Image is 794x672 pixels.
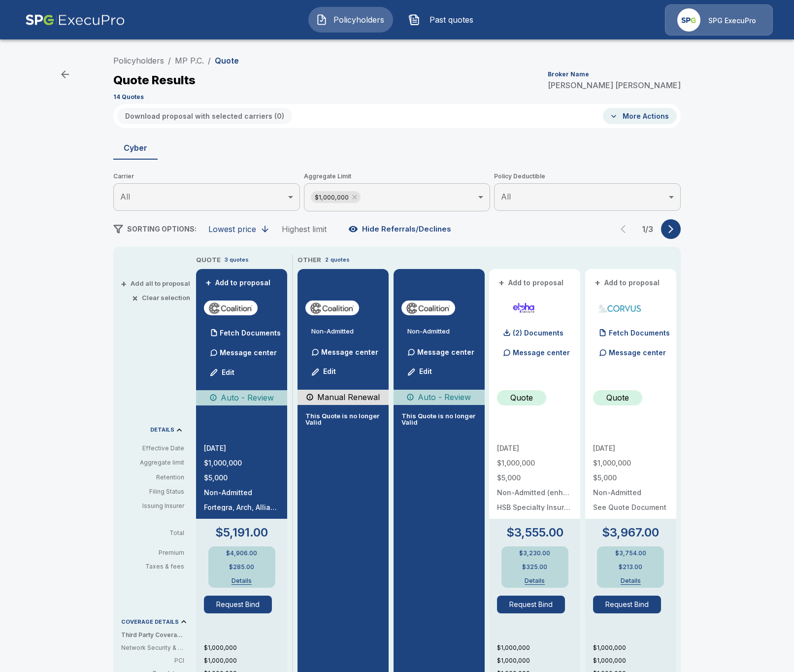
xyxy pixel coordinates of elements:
[606,392,629,403] p: Quote
[121,619,179,625] p: COVERAGE DETAILS
[593,656,676,665] p: $1,000,000
[204,504,279,511] p: Fortegra, Arch, Allianz, Aspen, Vantage
[619,564,642,570] p: $213.00
[204,460,279,467] p: $1,000,000
[497,596,565,613] button: Request Bind
[637,225,657,233] p: 1 / 3
[121,444,184,453] p: Effective Date
[595,279,600,286] span: +
[316,14,328,26] img: Policyholders Icon
[132,295,138,301] span: ×
[127,225,197,233] span: SORTING OPTIONS:
[113,55,239,67] nav: breadcrumb
[175,56,204,66] a: MP P.C.
[121,550,192,556] p: Premium
[665,4,773,35] a: Agency IconSPG ExecuPro
[593,460,668,467] p: $1,000,000
[113,136,158,160] button: Cyber
[226,550,257,556] p: $4,906.00
[113,56,164,66] a: Policyholders
[121,564,192,570] p: Taxes & fees
[401,7,486,33] button: Past quotes IconPast quotes
[331,14,386,26] span: Policyholders
[282,224,327,234] div: Highest limit
[418,391,471,403] p: Auto - Review
[609,347,666,358] p: Message center
[497,643,580,652] p: $1,000,000
[113,171,300,181] span: Carrier
[121,473,184,482] p: Retention
[221,392,274,403] p: Auto - Review
[121,631,192,639] p: Third Party Coverage
[593,474,668,481] p: $5,000
[204,474,279,481] p: $5,000
[593,596,668,613] span: Request Bind
[497,504,572,511] p: HSB Specialty Insurance Company: rated "A++" by A.M. Best (20%), AXIS Surplus Insurance Company: ...
[204,656,287,665] p: $1,000,000
[593,643,676,652] p: $1,000,000
[215,527,268,538] p: $5,191.00
[548,71,589,77] p: Broker Name
[497,277,566,288] button: +Add to proposal
[519,550,550,556] p: $3,230.00
[208,55,211,67] li: /
[708,16,756,26] p: SPG ExecuPro
[204,489,279,496] p: Non-Admitted
[25,4,125,35] img: AA Logo
[603,108,677,124] button: More Actions
[150,427,174,433] p: DETAILS
[204,643,287,652] p: $1,000,000
[121,502,184,510] p: Issuing Insurer
[117,108,292,124] button: Download proposal with selected carriers (0)
[121,643,184,652] p: Network Security & Privacy Liability
[168,55,171,67] li: /
[593,445,668,452] p: [DATE]
[408,14,420,26] img: Past quotes Icon
[497,656,580,665] p: $1,000,000
[325,256,329,264] p: 2
[311,328,381,335] p: Non-Admitted
[611,578,650,584] button: Details
[501,301,547,315] img: elphacyberenhanced
[205,279,211,286] span: +
[206,363,239,382] button: Edit
[113,74,196,86] p: Quote Results
[220,330,281,336] p: Fetch Documents
[593,596,661,613] button: Request Bind
[121,280,127,287] span: +
[196,390,287,405] div: Contact Coalition if revenue exceeds $50M, as this account will no longer qualify for automatic r...
[331,256,350,264] p: quotes
[497,596,572,613] span: Request Bind
[208,224,256,234] div: Lowest price
[593,504,668,511] p: See Quote Document
[120,192,130,202] span: All
[121,530,192,536] p: Total
[204,596,272,613] button: Request Bind
[225,256,249,264] p: 3 quotes
[196,255,221,265] p: QUOTE
[497,474,572,481] p: $5,000
[298,390,389,405] div: This quote will need to be requested to be bound
[615,550,646,556] p: $3,754.00
[593,489,668,496] p: Non-Admitted
[510,392,533,403] p: Quote
[208,301,254,315] img: coalitioncyber
[215,57,239,65] p: Quote
[417,347,474,357] p: Message center
[497,445,572,452] p: [DATE]
[407,328,477,335] p: Non-Admitted
[497,460,572,467] p: $1,000,000
[309,301,355,315] img: coalitioncyber
[522,564,547,570] p: $325.00
[593,277,662,288] button: +Add to proposal
[401,413,477,426] p: This Quote is no longer Valid
[515,578,555,584] button: Details
[204,445,279,452] p: [DATE]
[311,192,353,203] span: $1,000,000
[311,191,361,203] div: $1,000,000
[609,330,670,336] p: Fetch Documents
[317,391,380,403] p: Manual Renewal
[597,301,643,315] img: corvuscybersurplus
[304,171,491,181] span: Aggregate Limit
